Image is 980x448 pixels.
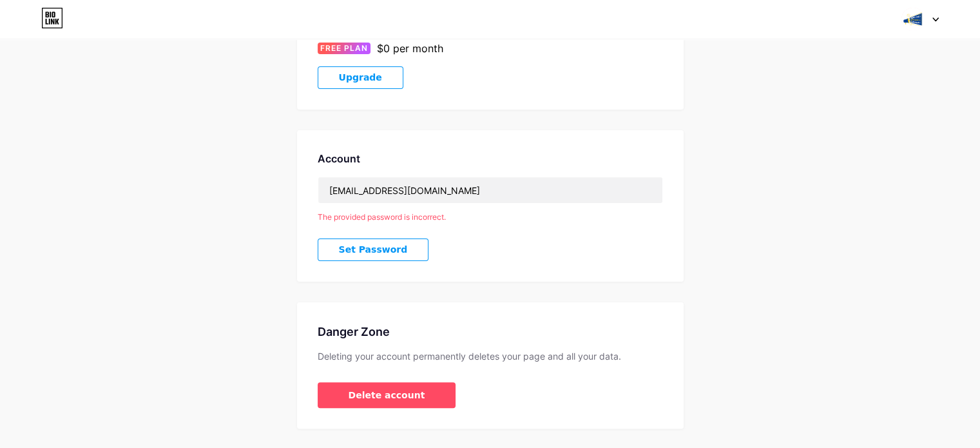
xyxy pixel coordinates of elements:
div: Account [318,151,663,166]
div: Deleting your account permanently deletes your page and all your data. [318,351,663,362]
span: FREE PLAN [320,43,368,54]
input: Email [318,177,662,203]
span: Upgrade [339,72,382,83]
span: Set Password [339,244,408,255]
button: Delete account [318,382,456,408]
div: $0 per month [377,41,443,56]
span: Delete account [349,389,425,402]
img: Ofertas de Empleo en Uruguay [901,7,925,32]
button: Set Password [318,239,429,261]
div: The provided password is incorrect. [318,211,663,223]
div: Danger Zone [318,323,663,340]
button: Upgrade [318,66,403,89]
